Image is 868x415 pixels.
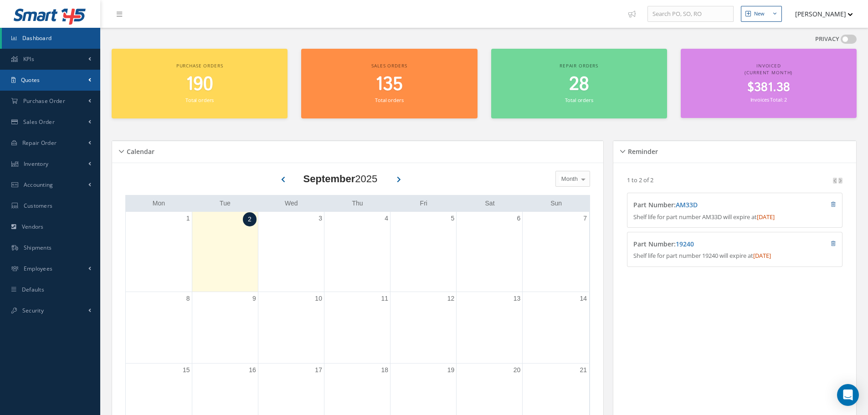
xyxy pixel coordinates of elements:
td: September 9, 2025 [192,292,258,364]
a: September 20, 2025 [512,364,523,377]
span: Quotes [21,76,40,84]
a: AM33D [676,200,698,209]
a: September 13, 2025 [512,292,523,305]
span: Defaults [22,286,44,293]
a: September 19, 2025 [446,364,457,377]
span: [DATE] [757,213,775,221]
span: Employees [24,265,53,272]
td: September 4, 2025 [324,212,390,292]
h5: Calendar [124,145,154,156]
a: September 1, 2025 [185,212,192,225]
td: September 11, 2025 [324,292,390,364]
a: September 6, 2025 [515,212,523,225]
span: 190 [186,72,213,97]
small: Total orders [185,97,214,103]
a: Dashboard [2,28,100,49]
span: KPIs [23,55,34,63]
td: September 13, 2025 [457,292,523,364]
h4: Part Number [633,241,782,248]
span: Vendors [22,223,44,231]
td: September 6, 2025 [457,212,523,292]
p: 1 to 2 of 2 [627,176,653,184]
td: September 8, 2025 [126,292,192,364]
a: Repair orders 28 Total orders [491,49,667,118]
a: 19240 [676,240,694,248]
a: September 3, 2025 [317,212,324,225]
a: Sales orders 135 Total orders [301,49,477,118]
a: September 2, 2025 [243,212,257,226]
button: [PERSON_NAME] [786,5,853,23]
small: Total orders [375,97,403,103]
p: Shelf life for part number 19240 will expire at [633,251,836,261]
a: Purchase orders 190 Total orders [112,49,288,118]
span: Security [22,307,44,314]
a: September 11, 2025 [379,292,390,305]
a: September 7, 2025 [581,212,589,225]
td: September 2, 2025 [192,212,258,292]
div: New [754,10,765,18]
span: 135 [375,72,403,97]
input: Search PO, SO, RO [647,6,734,22]
span: Month [559,174,578,184]
label: PRIVACY [815,35,839,44]
span: Purchase Order [23,97,65,105]
span: Repair Order [22,139,57,147]
span: Purchase orders [176,62,223,69]
span: Shipments [24,244,52,251]
span: Sales Order [23,118,55,126]
span: Dashboard [22,34,52,42]
td: September 1, 2025 [126,212,192,292]
p: Shelf life for part number AM33D will expire at [633,213,836,222]
span: Repair orders [560,62,598,69]
a: Tuesday [218,198,232,209]
td: September 5, 2025 [390,212,457,292]
a: September 4, 2025 [383,212,390,225]
a: September 5, 2025 [449,212,456,225]
div: 2025 [303,171,378,186]
a: September 9, 2025 [251,292,258,305]
a: September 17, 2025 [313,364,324,377]
td: September 10, 2025 [258,292,324,364]
a: Friday [418,198,429,209]
a: Wednesday [283,198,300,209]
a: September 8, 2025 [185,292,192,305]
span: Sales orders [371,62,407,69]
a: September 12, 2025 [446,292,457,305]
a: September 10, 2025 [313,292,324,305]
span: $381.38 [747,79,790,97]
div: Open Intercom Messenger [837,384,859,406]
td: September 7, 2025 [523,212,589,292]
a: September 18, 2025 [379,364,390,377]
span: Accounting [24,181,53,189]
a: September 14, 2025 [578,292,589,305]
span: 28 [569,72,589,97]
td: September 14, 2025 [523,292,589,364]
a: Invoiced (Current Month) $381.38 Invoices Total: 2 [681,49,857,118]
span: [DATE] [753,251,771,260]
h5: Reminder [625,145,658,156]
a: Monday [151,198,167,209]
span: (Current Month) [745,69,792,76]
a: Saturday [483,198,497,209]
small: Invoices Total: 2 [750,96,787,103]
h4: Part Number [633,201,782,209]
span: Inventory [24,160,49,168]
span: Customers [24,202,53,210]
span: : [674,200,698,209]
a: Sunday [549,198,564,209]
small: Total orders [565,97,593,103]
td: September 12, 2025 [390,292,457,364]
a: September 15, 2025 [181,364,192,377]
span: : [674,240,694,248]
button: New [741,6,782,22]
a: September 16, 2025 [247,364,258,377]
b: September [303,173,355,184]
a: Thursday [350,198,365,209]
span: Invoiced [756,62,781,69]
td: September 3, 2025 [258,212,324,292]
a: September 21, 2025 [578,364,589,377]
